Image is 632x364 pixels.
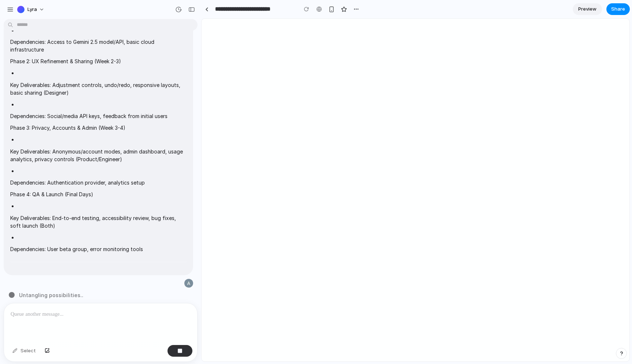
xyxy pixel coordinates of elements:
[10,38,187,53] p: Dependencies: Access to Gemini 2.5 model/API, basic cloud infrastructure
[611,5,625,13] span: Share
[606,3,630,15] button: Share
[19,291,83,299] span: Untangling possibilities ..
[10,124,187,132] p: Phase 3: Privacy, Accounts & Admin (Week 3-4)
[10,112,187,120] p: Dependencies: Social/media API keys, feedback from initial users
[10,214,187,230] p: Key Deliverables: End-to-end testing, accessibility review, bug fixes, soft launch (Both)
[10,57,187,65] p: Phase 2: UX Refinement & Sharing (Week 2-3)
[10,179,187,186] p: Dependencies: Authentication provider, analytics setup
[10,81,187,96] p: Key Deliverables: Adjustment controls, undo/redo, responsive layouts, basic sharing (Designer)
[14,4,48,15] button: Lyra
[27,6,37,13] span: Lyra
[10,190,187,198] p: Phase 4: QA & Launch (Final Days)
[10,148,187,163] p: Key Deliverables: Anonymous/account modes, admin dashboard, usage analytics, privacy controls (Pr...
[573,3,602,15] a: Preview
[10,245,187,253] p: Dependencies: User beta group, error monitoring tools
[578,5,597,13] span: Preview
